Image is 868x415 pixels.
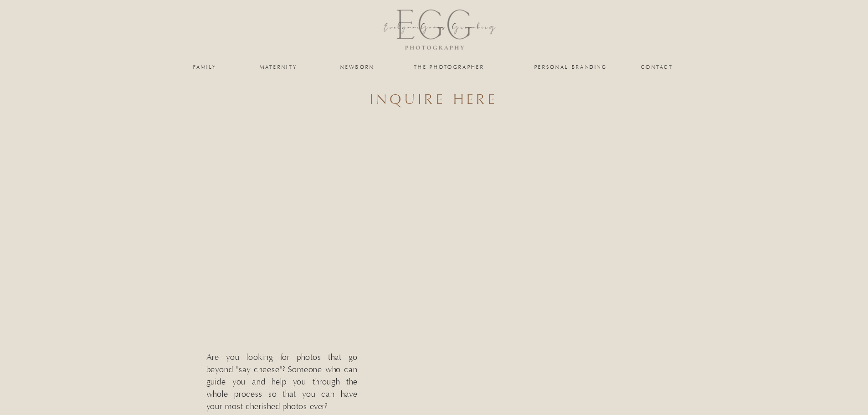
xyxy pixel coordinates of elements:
h3: inquire here [264,90,605,97]
a: maternity [260,64,297,70]
a: the photographer [404,64,495,70]
a: Contact [641,64,673,70]
a: family [187,64,224,70]
a: personal branding [534,64,608,70]
a: newborn [339,64,376,70]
